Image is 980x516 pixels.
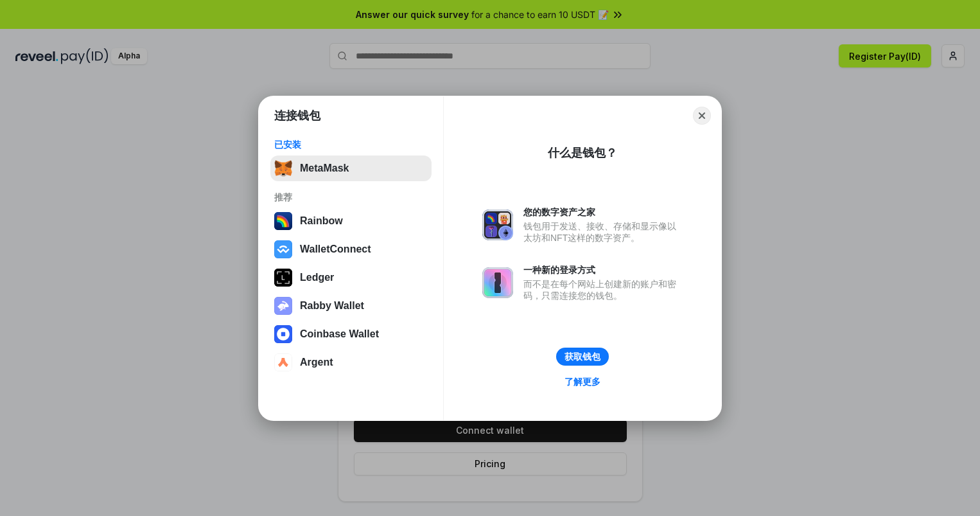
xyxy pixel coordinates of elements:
img: svg+xml,%3Csvg%20xmlns%3D%22http%3A%2F%2Fwww.w3.org%2F2000%2Fsvg%22%20fill%3D%22none%22%20viewBox... [482,209,513,240]
div: 获取钱包 [564,351,600,362]
div: 您的数字资产之家 [523,206,683,218]
div: 而不是在每个网站上创建新的账户和密码，只需连接您的钱包。 [523,278,683,301]
div: 推荐 [274,191,428,203]
button: Coinbase Wallet [270,321,432,347]
button: WalletConnect [270,236,432,262]
div: WalletConnect [300,244,371,255]
img: svg+xml,%3Csvg%20xmlns%3D%22http%3A%2F%2Fwww.w3.org%2F2000%2Fsvg%22%20fill%3D%22none%22%20viewBox... [482,267,513,298]
div: Ledger [300,272,334,283]
div: 已安装 [274,139,428,150]
button: Argent [270,350,432,375]
img: svg+xml,%3Csvg%20xmlns%3D%22http%3A%2F%2Fwww.w3.org%2F2000%2Fsvg%22%20fill%3D%22none%22%20viewBox... [274,297,292,315]
div: 什么是钱包？ [548,145,617,161]
img: svg+xml,%3Csvg%20width%3D%2228%22%20height%3D%2228%22%20viewBox%3D%220%200%2028%2028%22%20fill%3D... [274,353,292,371]
div: 钱包用于发送、接收、存储和显示像以太坊和NFT这样的数字资产。 [523,220,683,244]
a: 了解更多 [557,373,608,390]
img: svg+xml,%3Csvg%20width%3D%2228%22%20height%3D%2228%22%20viewBox%3D%220%200%2028%2028%22%20fill%3D... [274,325,292,343]
button: MetaMask [270,156,432,181]
div: 一种新的登录方式 [523,264,683,276]
div: MetaMask [300,163,349,174]
img: svg+xml,%3Csvg%20width%3D%22120%22%20height%3D%22120%22%20viewBox%3D%220%200%20120%20120%22%20fil... [274,212,292,230]
button: Rainbow [270,208,432,234]
button: Close [693,107,711,125]
button: Rabby Wallet [270,293,432,319]
div: Coinbase Wallet [300,328,379,340]
div: 了解更多 [564,376,600,387]
button: Ledger [270,265,432,290]
button: 获取钱包 [556,348,609,366]
img: svg+xml,%3Csvg%20xmlns%3D%22http%3A%2F%2Fwww.w3.org%2F2000%2Fsvg%22%20width%3D%2228%22%20height%3... [274,269,292,287]
div: Rainbow [300,215,343,227]
div: Rabby Wallet [300,300,364,312]
img: svg+xml,%3Csvg%20fill%3D%22none%22%20height%3D%2233%22%20viewBox%3D%220%200%2035%2033%22%20width%... [274,159,292,177]
img: svg+xml,%3Csvg%20width%3D%2228%22%20height%3D%2228%22%20viewBox%3D%220%200%2028%2028%22%20fill%3D... [274,240,292,258]
h1: 连接钱包 [274,108,320,123]
div: Argent [300,357,333,368]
